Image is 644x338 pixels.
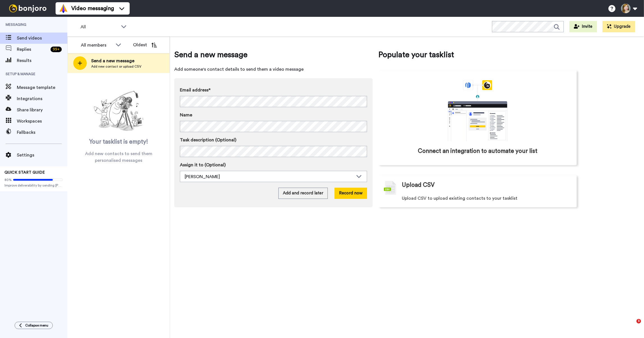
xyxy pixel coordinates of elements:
[17,57,67,64] span: Results
[91,64,141,69] span: Add new contact or upload CSV
[7,4,49,12] img: bj-logo-header-white.svg
[17,46,48,53] span: Replies
[91,89,147,134] img: ready-set-action.png
[76,150,161,164] span: Add new contacts to send them personalised messages
[384,181,396,195] img: csv-grey.png
[418,147,537,155] span: Connect an integration to automate your list
[185,173,353,180] div: [PERSON_NAME]
[378,49,577,60] span: Populate your tasklist
[334,188,367,199] button: Record now
[180,112,192,118] span: Name
[174,49,373,60] span: Send a new message
[17,118,67,125] span: Workspaces
[129,39,161,50] button: Oldest
[17,84,67,91] span: Message template
[602,21,635,32] button: Upgrade
[180,87,367,93] label: Email address*
[89,138,148,146] span: Your tasklist is empty!
[25,323,48,328] span: Collapse menu
[402,195,517,202] span: Upload CSV to upload existing contacts to your tasklist
[180,162,367,168] label: Assign it to (Optional)
[17,95,67,102] span: Integrations
[278,188,328,199] button: Add and record later
[91,58,141,64] span: Send a new message
[4,178,12,182] span: 80%
[569,21,597,32] button: Invite
[81,24,118,30] span: All
[15,322,53,329] button: Collapse menu
[71,4,114,12] span: Video messaging
[180,137,367,143] label: Task description (Optional)
[17,152,67,158] span: Settings
[51,47,62,52] div: 99 +
[59,4,68,13] img: vm-color.svg
[4,183,63,188] span: Improve deliverability by sending [PERSON_NAME]’s from your own email
[81,42,113,49] div: All members
[4,171,45,174] span: QUICK START GUIDE
[625,319,638,332] iframe: Intercom live chat
[17,129,67,136] span: Fallbacks
[174,66,373,73] span: Add someone's contact details to send them a video message
[17,107,67,113] span: Share library
[636,319,641,323] span: 3
[17,35,67,42] span: Send videos
[402,181,435,189] span: Upload CSV
[436,80,520,141] div: animation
